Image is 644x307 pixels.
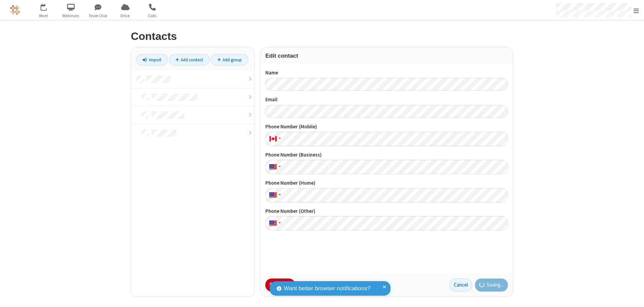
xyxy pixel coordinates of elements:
[265,279,295,292] button: Delete
[113,13,138,19] span: Drive
[265,207,508,215] label: Phone Number (Other)
[265,160,283,174] div: United States: + 1
[58,13,84,19] span: Webinars
[140,13,165,19] span: Calls
[265,132,283,146] div: Canada: + 1
[265,179,508,187] label: Phone Number (Home)
[169,54,210,65] a: Add contact
[265,123,508,131] label: Phone Number (Mobile)
[136,54,168,65] a: Import
[10,5,20,15] img: QA Selenium DO NOT DELETE OR CHANGE
[627,290,639,302] iframe: Chat
[487,281,503,289] span: Saving...
[265,69,508,77] label: Name
[86,13,111,19] span: Team Chat
[265,188,283,202] div: United States: + 1
[265,53,508,59] h3: Edit contact
[284,284,370,293] span: Want better browser notifications?
[31,13,56,19] span: Meet
[211,54,248,65] a: Add group
[45,4,50,9] div: 1
[265,96,508,104] label: Email
[265,151,508,159] label: Phone Number (Business)
[475,279,508,292] button: Saving...
[265,216,283,231] div: United States: + 1
[131,30,513,42] h2: Contacts
[449,279,472,292] button: Cancel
